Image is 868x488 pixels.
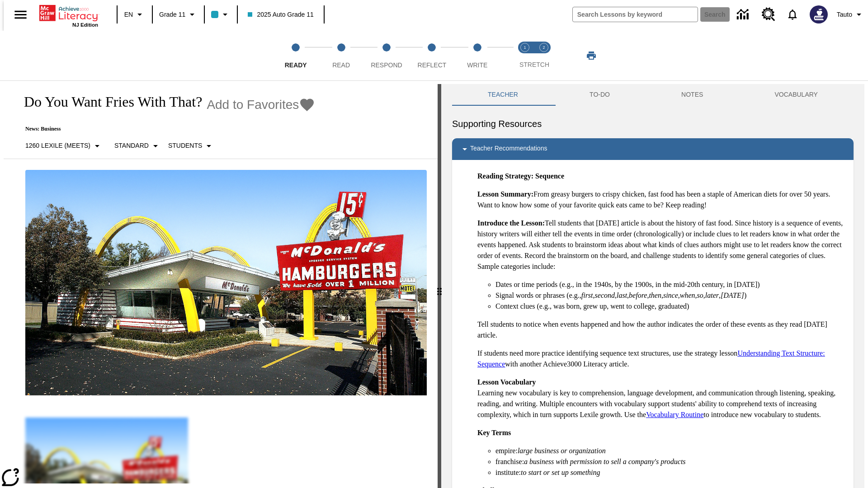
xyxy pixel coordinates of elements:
li: institute: [495,467,846,478]
button: Class color is light blue. Change class color [208,6,234,23]
strong: Key Terms [477,429,511,436]
img: One of the first McDonald's stores, with the iconic red sign and golden arches. [25,170,427,396]
p: 1260 Lexile (Meets) [25,141,90,150]
span: Add to Favorites [207,98,299,112]
span: NJ Edition [72,22,98,28]
button: Stretch Read step 1 of 2 [512,31,538,80]
text: 1 [524,45,526,50]
span: Grade 11 [159,10,185,19]
button: Profile/Settings [833,6,868,23]
button: Open side menu [7,1,34,28]
span: Read [332,61,350,69]
em: later [705,291,719,299]
button: Grade: Grade 11, Select a grade [156,6,201,23]
em: to start or set up something [521,469,600,476]
h1: Do You Want Fries With That? [14,94,202,110]
img: Avatar [810,5,828,23]
button: Add to Favorites - Do You Want Fries With That? [207,97,315,113]
em: [DATE] [721,291,744,299]
strong: Reading Strategy: [477,172,533,180]
button: Language: EN, Select a language [120,6,149,23]
button: Scaffolds, Standard [111,138,165,154]
p: If students need more practice identifying sequence text structures, use the strategy lesson with... [477,348,846,370]
p: Standard [114,141,149,150]
p: Learning new vocabulary is key to comprehension, language development, and communication through ... [477,377,846,420]
li: Dates or time periods (e.g., in the 1940s, by the 1900s, in the mid-20th century, in [DATE]) [495,279,846,290]
span: Write [467,61,487,69]
text: 2 [542,45,545,50]
button: Select Student [165,138,218,154]
li: franchise: [495,456,846,467]
button: TO-DO [554,84,646,106]
div: reading [4,84,438,483]
input: search field [573,7,698,22]
button: Teacher [452,84,554,106]
span: 2025 Auto Grade 11 [248,10,313,19]
button: Stretch Respond step 2 of 2 [531,31,557,80]
div: activity [441,84,864,488]
div: Press Enter or Spacebar and then press right and left arrow keys to move the slider [438,84,441,488]
button: Select a new avatar [804,3,833,26]
p: Students [168,141,202,150]
p: Teacher Recommendations [470,144,547,155]
em: last [617,291,627,299]
span: EN [124,10,133,19]
li: empire: [495,446,846,456]
p: From greasy burgers to crispy chicken, fast food has been a staple of American diets for over 50 ... [477,189,846,211]
a: Vocabulary Routine [646,411,703,418]
strong: Lesson Summary: [477,190,533,198]
strong: Sequence [535,172,564,180]
em: when [680,291,695,299]
em: large business or organization [518,447,606,455]
em: then [649,291,661,299]
p: Tell students to notice when events happened and how the author indicates the order of these even... [477,319,846,341]
a: Understanding Text Structure: Sequence [477,349,825,368]
span: Reflect [418,61,447,69]
em: so [697,291,703,299]
span: STRETCH [519,61,549,68]
p: Tell students that [DATE] article is about the history of fast food. Since history is a sequence ... [477,218,846,272]
em: first [581,291,593,299]
span: Respond [371,61,402,69]
em: since [663,291,678,299]
li: Signal words or phrases (e.g., , , , , , , , , , ) [495,290,846,301]
em: a business with permission to sell a company's products [524,458,686,465]
button: Respond step 3 of 5 [360,31,413,80]
div: Teacher Recommendations [452,138,854,160]
em: second [595,291,615,299]
h6: Supporting Resources [452,117,854,131]
a: Notifications [781,3,804,26]
div: Instructional Panel Tabs [452,84,854,106]
a: Resource Center, Will open in new tab [756,2,781,27]
span: Tauto [837,10,852,19]
strong: Introduce the Lesson: [477,219,545,227]
button: NOTES [646,84,739,106]
button: Ready step 1 of 5 [269,31,322,80]
button: Read step 2 of 5 [315,31,367,80]
button: VOCABULARY [739,84,854,106]
p: News: Business [14,126,315,132]
button: Write step 5 of 5 [451,31,504,80]
button: Print [577,47,606,64]
button: Select Lexile, 1260 Lexile (Meets) [22,138,106,154]
strong: Lesson Vocabulary [477,378,536,386]
a: Data Center [731,2,756,27]
button: Reflect step 4 of 5 [406,31,458,80]
div: Home [39,3,98,28]
em: before [629,291,647,299]
span: Ready [285,61,307,69]
li: Context clues (e.g., was born, grew up, went to college, graduated) [495,301,846,312]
